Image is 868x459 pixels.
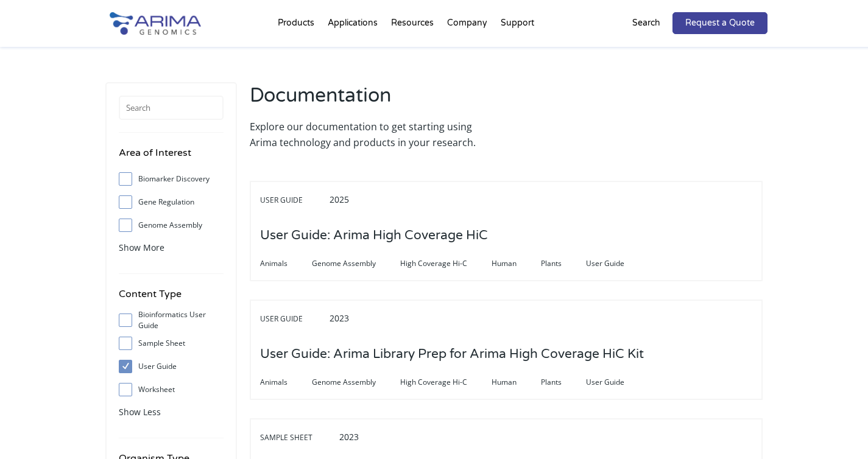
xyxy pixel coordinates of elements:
[260,348,644,361] a: User Guide: Arima Library Prep for Arima High Coverage HiC Kit
[541,256,586,271] span: Plants
[492,256,541,271] span: Human
[339,431,359,443] span: 2023
[119,380,224,399] label: Worksheet
[119,242,164,253] span: Show More
[400,375,492,390] span: High Coverage Hi-C
[250,119,500,150] p: Explore our documentation to get starting using Arima technology and products in your research.
[632,15,660,31] p: Search
[260,312,327,326] span: User Guide
[400,256,492,271] span: High Coverage Hi-C
[260,229,488,242] a: User Guide: Arima High Coverage HiC
[672,12,767,34] a: Request a Quote
[260,256,312,271] span: Animals
[119,311,224,329] label: Bioinformatics User Guide
[119,145,224,170] h4: Area of Interest
[119,406,161,418] span: Show Less
[312,375,400,390] span: Genome Assembly
[119,357,224,376] label: User Guide
[110,12,201,35] img: Arima-Genomics-logo
[312,256,400,271] span: Genome Assembly
[330,194,349,205] span: 2025
[260,375,312,390] span: Animals
[541,375,586,390] span: Plants
[260,430,337,445] span: Sample Sheet
[586,375,649,390] span: User Guide
[119,334,224,352] label: Sample Sheet
[260,217,488,254] h3: User Guide: Arima High Coverage HiC
[119,286,224,311] h4: Content Type
[492,375,541,390] span: Human
[586,256,649,271] span: User Guide
[260,335,644,373] h3: User Guide: Arima Library Prep for Arima High Coverage HiC Kit
[250,82,500,119] h2: Documentation
[119,170,224,188] label: Biomarker Discovery
[119,193,224,211] label: Gene Regulation
[119,96,224,120] input: Search
[330,312,349,324] span: 2023
[119,216,224,234] label: Genome Assembly
[260,193,327,208] span: User Guide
